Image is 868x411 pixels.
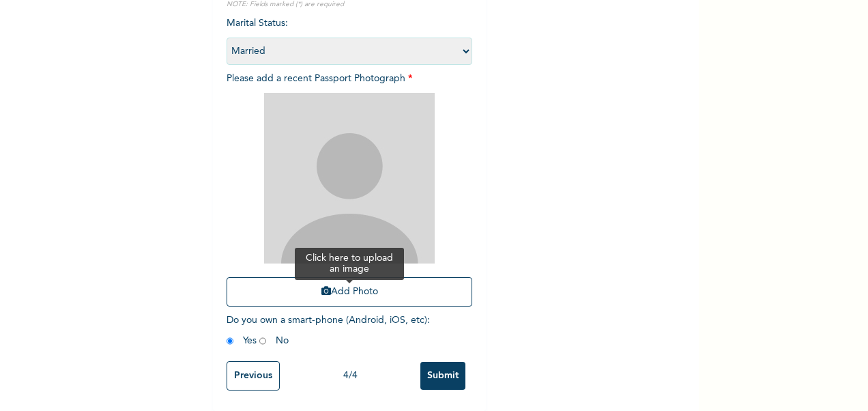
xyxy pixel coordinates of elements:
[227,277,472,307] button: Add Photo
[280,369,420,383] div: 4 / 4
[227,18,472,56] span: Marital Status :
[420,362,465,390] input: Submit
[227,361,280,391] input: Previous
[227,315,430,345] span: Do you own a smart-phone (Android, iOS, etc) : Yes No
[227,74,472,313] span: Please add a recent Passport Photograph
[264,93,435,264] img: Crop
